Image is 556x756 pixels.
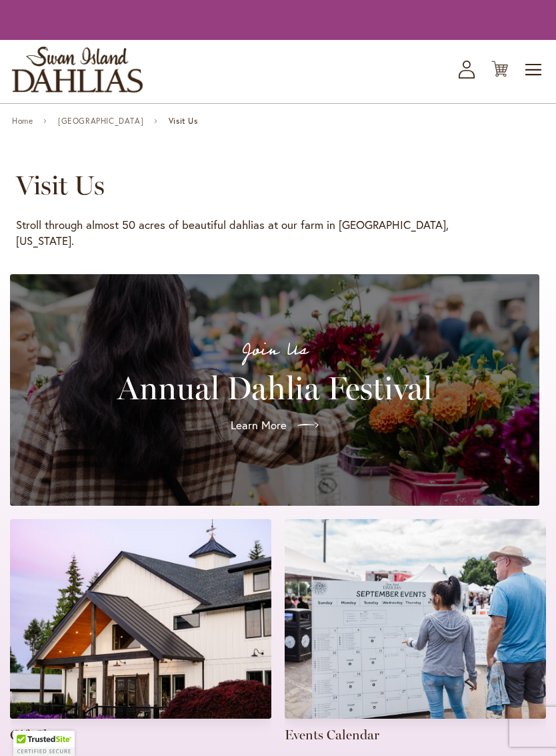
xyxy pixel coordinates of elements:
p: Join Us [26,336,523,364]
a: store logo [12,47,143,93]
a: [GEOGRAPHIC_DATA] [58,116,143,126]
h1: Visit Us [16,169,501,201]
a: Learn More [220,407,329,444]
p: Stroll through almost 50 acres of beautiful dahlias at our farm in [GEOGRAPHIC_DATA], [US_STATE]. [16,217,449,249]
h2: Annual Dahlia Festival [26,369,523,407]
div: TrustedSite Certified [13,731,75,756]
a: Home [12,116,33,126]
span: Visit Us [169,116,198,126]
span: Learn More [231,417,287,433]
